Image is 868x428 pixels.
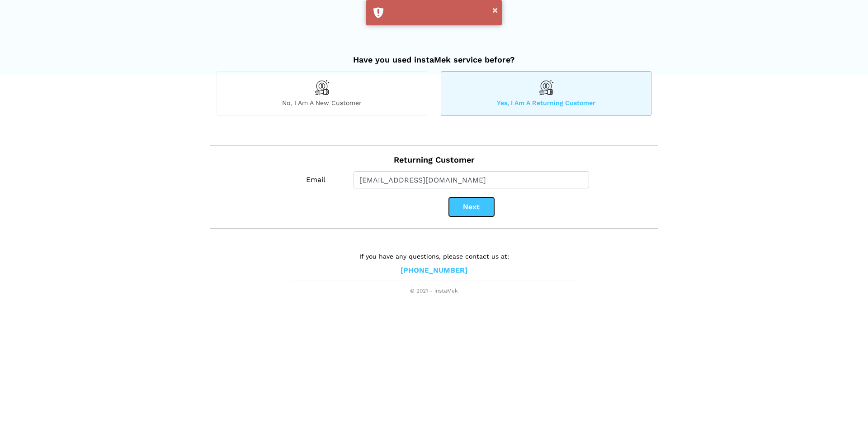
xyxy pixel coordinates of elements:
[292,251,576,261] p: If you have any questions, please contact us at:
[492,4,498,16] button: ×
[217,99,427,107] span: No, I am a new customer
[401,266,467,275] a: [PHONE_NUMBER]
[292,288,576,295] span: © 2021 - instaMek
[217,146,651,165] h2: Returning Customer
[449,197,494,216] button: Next
[217,46,651,65] h2: Have you used instaMek service before?
[441,99,651,107] span: Yes, I am a returning customer
[291,171,340,188] label: Email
